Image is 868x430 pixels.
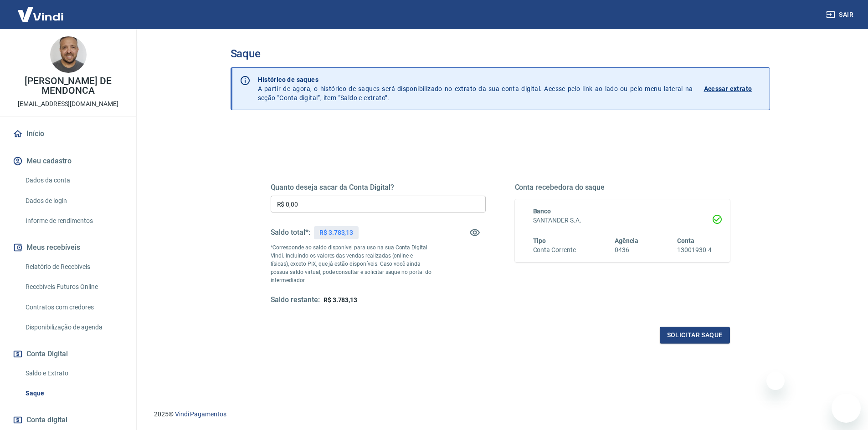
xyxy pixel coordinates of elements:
[18,99,118,109] p: [EMAIL_ADDRESS][DOMAIN_NAME]
[11,0,70,28] img: Vindi
[271,295,320,305] h5: Saldo restante:
[677,237,694,244] span: Conta
[11,238,125,258] button: Meus recebíveis
[271,183,486,192] h5: Quanto deseja sacar da Conta Digital?
[660,327,730,344] button: Solicitar saque
[615,245,638,255] h6: 0436
[533,207,551,215] span: Banco
[832,394,861,423] iframe: Botão para abrir a janela de mensagens
[258,75,693,102] p: A partir de agora, o histórico de saques será disponibilizado no extrato da sua conta digital. Ac...
[824,6,857,23] button: Sair
[22,384,125,403] a: Saque
[324,296,357,304] span: R$ 3.783,13
[271,228,310,237] h5: Saldo total*:
[22,318,125,337] a: Disponibilização de agenda
[11,410,125,430] a: Conta digital
[533,245,576,255] h6: Conta Corrente
[22,298,125,317] a: Contratos com credores
[11,124,125,144] a: Início
[533,237,546,244] span: Tipo
[50,36,87,73] img: cb035876-8004-4285-8100-e00adfa7a002.jpeg
[22,364,125,383] a: Saldo e Extrato
[154,410,846,419] p: 2025 ©
[175,410,226,418] a: Vindi Pagamentos
[615,237,638,244] span: Agência
[704,75,762,102] a: Acessar extrato
[11,151,125,171] button: Meu cadastro
[271,243,432,284] p: *Corresponde ao saldo disponível para uso na sua Conta Digital Vindi. Incluindo os valores das ve...
[22,258,125,276] a: Relatório de Recebíveis
[533,216,712,225] h6: SANTANDER S.A.
[515,183,730,192] h5: Conta recebedora do saque
[766,372,785,390] iframe: Fechar mensagem
[258,75,693,84] p: Histórico de saques
[231,47,770,60] h3: Saque
[11,344,125,364] button: Conta Digital
[22,192,125,210] a: Dados de login
[22,278,125,296] a: Recebíveis Futuros Online
[26,414,67,426] span: Conta digital
[7,76,129,96] p: [PERSON_NAME] DE MENDONCA
[22,212,125,230] a: Informe de rendimentos
[677,245,712,255] h6: 13001930-4
[704,84,752,93] p: Acessar extrato
[319,228,353,238] p: R$ 3.783,13
[22,171,125,190] a: Dados da conta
